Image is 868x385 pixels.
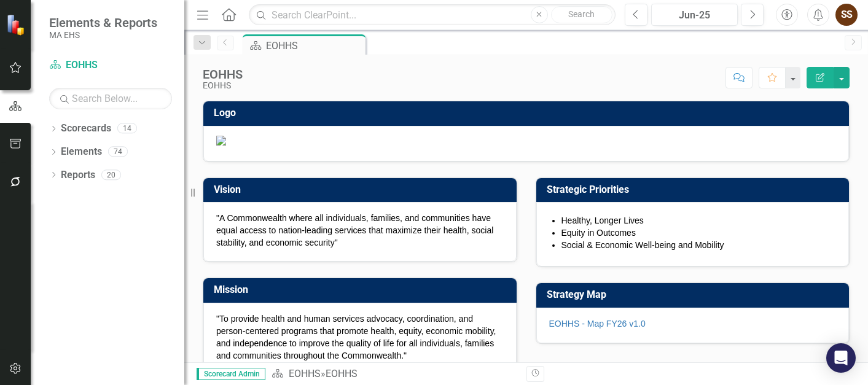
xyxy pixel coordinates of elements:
[61,145,102,159] a: Elements
[547,184,843,195] h3: Strategic Priorities
[826,343,856,373] div: Open Intercom Messenger
[101,169,121,180] div: 20
[551,6,612,23] button: Search
[108,147,128,157] div: 74
[203,68,243,81] div: EOHHS
[272,367,517,381] div: »
[49,58,172,72] a: EOHHS
[214,284,510,295] h3: Mission
[49,15,157,30] span: Elements & Reports
[651,4,738,26] button: Jun-25
[835,4,858,26] button: SS
[197,368,265,380] span: Scorecard Admin
[655,8,733,23] div: Jun-25
[266,38,362,53] div: EOHHS
[549,319,646,329] a: EOHHS - Map FY26 v1.0
[289,368,321,379] a: EOHHS
[61,122,111,136] a: Scorecards
[203,81,243,90] div: EOHHS
[216,136,836,146] img: Document.png
[561,240,724,250] span: Social & Economic Well-being and Mobility
[214,107,843,119] h3: Logo
[216,314,496,360] span: "To provide health and human services advocacy, coordination, and person-centered programs that p...
[561,216,644,225] span: Healthy, Longer Lives
[49,88,172,109] input: Search Below...
[547,289,843,300] h3: Strategy Map
[561,228,636,238] span: Equity in Outcomes
[49,30,157,40] small: MA EHS
[249,4,616,26] input: Search ClearPoint...
[117,123,137,134] div: 14
[5,13,28,36] img: ClearPoint Strategy
[216,213,493,247] span: "A Commonwealth where all individuals, families, and communities have equal access to nation-lead...
[568,9,595,19] span: Search
[214,184,510,195] h3: Vision
[326,368,358,379] div: EOHHS
[61,168,95,182] a: Reports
